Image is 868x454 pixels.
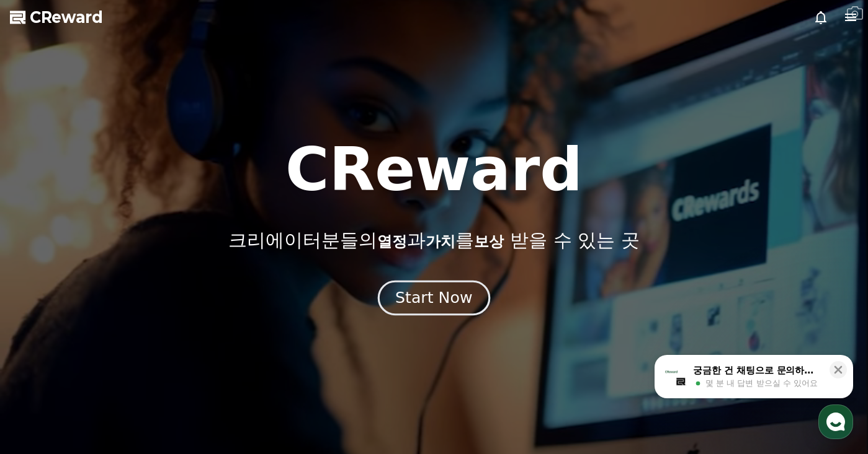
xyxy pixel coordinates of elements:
a: Start Now [380,294,488,305]
span: 대화 [114,370,128,380]
a: CReward [10,7,103,27]
span: 가치 [426,233,455,250]
span: CReward [30,7,103,27]
a: 홈 [4,351,82,382]
h1: CReward [285,140,583,199]
span: 열정 [377,233,407,250]
button: Start Now [378,280,490,315]
span: 홈 [39,370,47,380]
p: 크리에이터분들의 과 를 받을 수 있는 곳 [228,229,639,251]
a: 대화 [82,351,160,382]
span: 설정 [192,370,207,380]
a: 설정 [160,351,238,382]
div: Start Now [395,287,472,308]
span: 보상 [474,233,504,250]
